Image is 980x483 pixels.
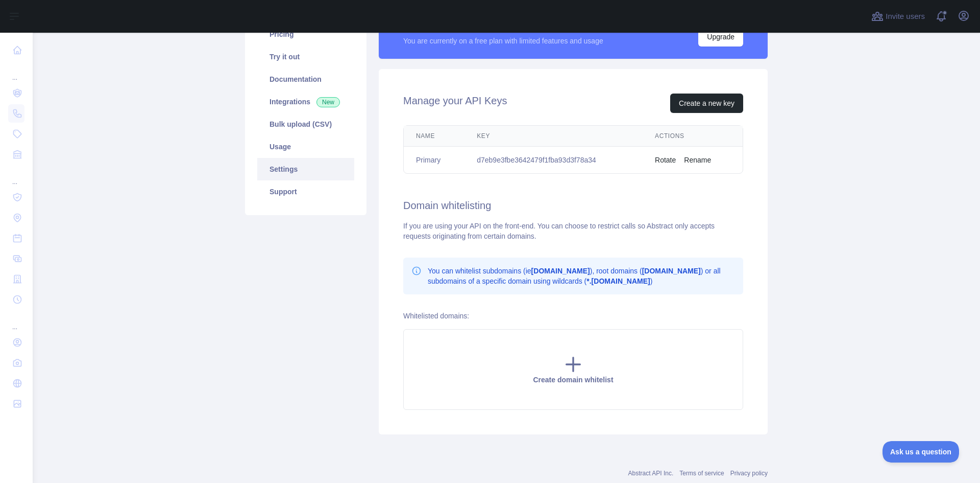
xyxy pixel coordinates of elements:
div: ... [8,61,24,82]
p: You can whitelist subdomains (ie ), root domains ( ) or all subdomains of a specific domain using... [428,266,735,286]
td: d7eb9e3fbe3642479f1fba93d3f78a34 [464,147,643,174]
div: You are currently on a free plan with limited features and usage [403,36,603,46]
b: *.[DOMAIN_NAME] [586,277,650,285]
a: Bulk upload (CSV) [257,113,354,135]
a: Try it out [257,45,354,68]
button: Create a new key [670,94,743,113]
a: Privacy policy [730,470,768,477]
a: Support [257,180,354,203]
b: [DOMAIN_NAME] [531,267,590,275]
a: Settings [257,158,354,180]
div: ... [8,311,24,331]
td: Primary [404,147,464,174]
span: Invite users [886,11,925,22]
span: New [316,97,340,107]
th: Name [404,126,464,147]
a: Abstract API Inc. [628,470,674,477]
a: Usage [257,135,354,158]
h2: Manage your API Keys [403,94,507,113]
a: Pricing [257,23,354,45]
b: [DOMAIN_NAME] [642,267,701,275]
th: Actions [643,126,743,147]
iframe: Toggle Customer Support [883,441,960,463]
div: If you are using your API on the front-end. You can choose to restrict calls so Abstract only acc... [403,221,743,241]
button: Rotate [655,155,676,165]
a: Documentation [257,68,354,90]
button: Rename [684,155,711,165]
label: Whitelisted domains: [403,312,469,320]
button: Upgrade [698,27,743,47]
span: Create domain whitelist [533,376,613,384]
th: Key [464,126,643,147]
a: Terms of service [679,470,724,477]
div: ... [8,166,24,186]
h2: Domain whitelisting [403,198,743,213]
button: Invite users [869,8,927,25]
a: Integrations New [257,90,354,113]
